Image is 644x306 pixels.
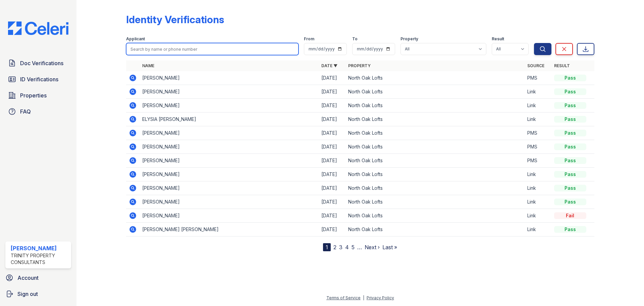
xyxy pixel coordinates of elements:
[554,143,586,150] div: Pass
[554,212,586,219] div: Fail
[554,171,586,178] div: Pass
[126,13,224,26] div: Identity Verifications
[140,113,319,126] td: ELYSIA [PERSON_NAME]
[140,168,319,181] td: [PERSON_NAME]
[5,56,71,70] a: Doc Verifications
[142,63,154,68] a: Name
[140,99,319,113] td: [PERSON_NAME]
[345,223,525,236] td: North Oak Lofts
[345,168,525,181] td: North Oak Lofts
[319,223,345,236] td: [DATE]
[554,226,586,233] div: Pass
[126,43,299,55] input: Search by name or phone number
[492,36,504,42] label: Result
[352,244,355,251] a: 5
[11,252,68,266] div: Trinity Property Consultants
[525,85,551,99] td: Link
[363,295,364,300] div: |
[345,99,525,113] td: North Oak Lofts
[352,36,358,42] label: To
[345,154,525,168] td: North Oak Lofts
[126,36,145,42] label: Applicant
[319,209,345,223] td: [DATE]
[20,75,58,83] span: ID Verifications
[3,287,74,301] a: Sign out
[319,71,345,85] td: [DATE]
[319,85,345,99] td: [DATE]
[382,244,397,251] a: Last »
[20,91,47,99] span: Properties
[525,168,551,181] td: Link
[357,243,362,251] span: …
[525,195,551,209] td: Link
[140,195,319,209] td: [PERSON_NAME]
[554,157,586,164] div: Pass
[140,85,319,99] td: [PERSON_NAME]
[319,113,345,126] td: [DATE]
[3,271,74,285] a: Account
[345,140,525,154] td: North Oak Lofts
[339,244,342,251] a: 3
[554,130,586,136] div: Pass
[525,209,551,223] td: Link
[525,99,551,113] td: Link
[345,71,525,85] td: North Oak Lofts
[323,243,331,251] div: 1
[5,73,71,86] a: ID Verifications
[140,223,319,236] td: [PERSON_NAME] [PERSON_NAME]
[321,63,337,68] a: Date ▼
[140,140,319,154] td: [PERSON_NAME]
[319,140,345,154] td: [DATE]
[345,85,525,99] td: North Oak Lofts
[525,113,551,126] td: Link
[319,168,345,181] td: [DATE]
[140,126,319,140] td: [PERSON_NAME]
[554,199,586,205] div: Pass
[140,209,319,223] td: [PERSON_NAME]
[319,154,345,168] td: [DATE]
[554,102,586,109] div: Pass
[345,209,525,223] td: North Oak Lofts
[20,107,31,116] span: FAQ
[345,244,349,251] a: 4
[554,116,586,123] div: Pass
[319,99,345,113] td: [DATE]
[140,181,319,195] td: [PERSON_NAME]
[140,154,319,168] td: [PERSON_NAME]
[367,295,394,300] a: Privacy Policy
[554,185,586,191] div: Pass
[345,126,525,140] td: North Oak Lofts
[333,244,336,251] a: 2
[365,244,380,251] a: Next ›
[5,89,71,102] a: Properties
[11,244,68,252] div: [PERSON_NAME]
[400,36,418,42] label: Property
[525,154,551,168] td: PMS
[17,274,39,282] span: Account
[525,181,551,195] td: Link
[554,88,586,95] div: Pass
[140,71,319,85] td: [PERSON_NAME]
[348,63,371,68] a: Property
[525,71,551,85] td: PMS
[345,113,525,126] td: North Oak Lofts
[525,126,551,140] td: PMS
[3,21,74,35] img: CE_Logo_Blue-a8612792a0a2168367f1c8372b55b34899dd931a85d93a1a3d3e32e68fde9ad4.png
[20,59,63,67] span: Doc Verifications
[554,75,586,81] div: Pass
[345,195,525,209] td: North Oak Lofts
[345,181,525,195] td: North Oak Lofts
[326,295,361,300] a: Terms of Service
[525,140,551,154] td: PMS
[5,105,71,118] a: FAQ
[527,63,544,68] a: Source
[554,63,570,68] a: Result
[319,195,345,209] td: [DATE]
[17,290,38,298] span: Sign out
[319,181,345,195] td: [DATE]
[319,126,345,140] td: [DATE]
[304,36,314,42] label: From
[525,223,551,236] td: Link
